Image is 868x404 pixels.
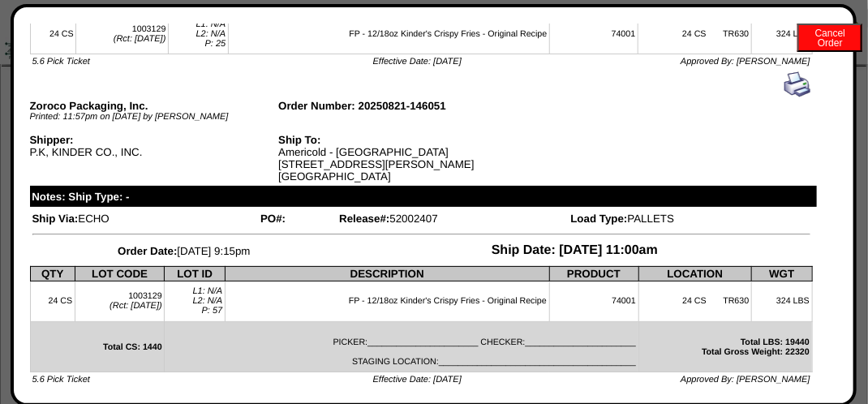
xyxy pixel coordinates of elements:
[32,375,90,385] span: 5.6 Pick Ticket
[32,213,79,225] span: Ship Via:
[110,301,162,311] span: (Rct: [DATE])
[193,286,223,316] span: L1: N/A L2: N/A P: 57
[30,134,279,146] div: Shipper:
[32,243,337,259] td: [DATE] 9:15pm
[638,13,752,54] td: 24 CS TR630
[225,266,549,281] th: DESCRIPTION
[30,266,75,281] th: QTY
[30,100,279,112] div: Zoroco Packaging, Inc.
[260,213,286,225] span: PO#:
[114,34,166,44] span: (Rct: [DATE])
[225,281,549,321] td: FP - 12/18oz Kinder's Crispy Fries - Original Recipe
[373,375,462,385] span: Effective Date: [DATE]
[492,243,658,257] span: Ship Date: [DATE] 11:00am
[339,213,389,225] span: Release#:
[570,213,627,225] span: Load Type:
[165,322,638,372] td: PICKER:_______________________ CHECKER:_______________________ STAGING LOCATION:_________________...
[569,212,810,226] td: PALLETS
[75,266,165,281] th: LOT CODE
[118,245,177,257] span: Order Date:
[751,13,812,54] td: 324 LBS
[549,266,638,281] th: PRODUCT
[797,24,862,52] button: CancelOrder
[165,266,226,281] th: LOT ID
[32,57,90,67] span: 5.6 Pick Ticket
[30,322,165,372] td: Total CS: 1440
[76,13,169,54] td: 1003129
[278,134,527,183] div: Americold - [GEOGRAPHIC_DATA] [STREET_ADDRESS][PERSON_NAME] [GEOGRAPHIC_DATA]
[752,266,813,281] th: WGT
[278,100,527,112] div: Order Number: 20250821-146051
[75,281,165,321] td: 1003129
[681,57,810,67] span: Approved By: [PERSON_NAME]
[30,186,818,207] div: Notes: Ship Type: -
[30,281,75,321] td: 24 CS
[338,212,568,226] td: 52002407
[32,212,259,226] td: ECHO
[681,375,810,385] span: Approved By: [PERSON_NAME]
[638,281,752,321] td: 24 CS TR630
[784,71,810,97] img: print.gif
[638,322,812,372] td: Total LBS: 19440 Total Gross Weight: 22320
[30,112,279,122] div: Printed: 11:57pm on [DATE] by [PERSON_NAME]
[752,281,813,321] td: 324 LBS
[638,266,752,281] th: LOCATION
[30,13,76,54] td: 24 CS
[550,13,638,54] td: 74001
[228,13,549,54] td: FP - 12/18oz Kinder's Crispy Fries - Original Recipe
[30,134,279,170] div: P.K, KINDER CO., INC.
[549,281,638,321] td: 74001
[373,57,462,67] span: Effective Date: [DATE]
[196,19,226,49] span: L1: N/A L2: N/A P: 25
[278,134,527,146] div: Ship To:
